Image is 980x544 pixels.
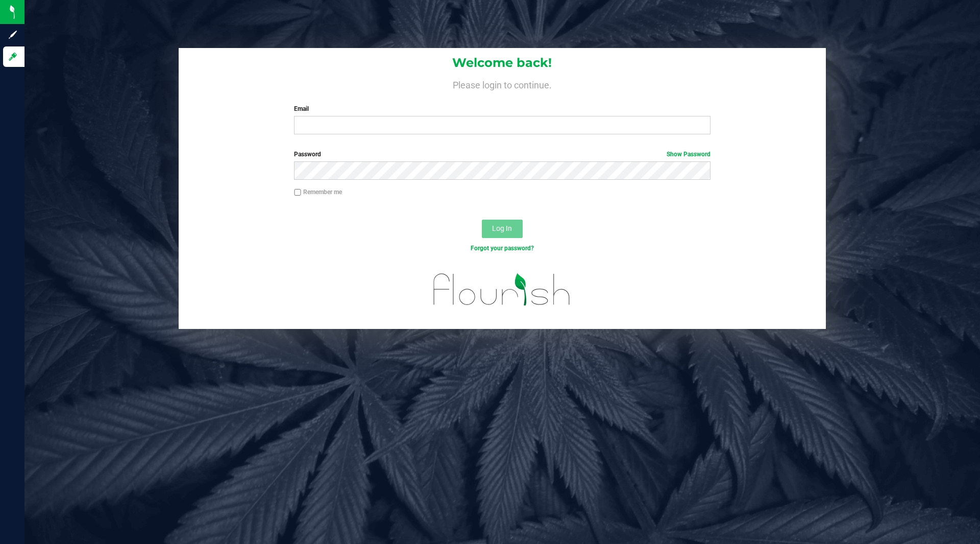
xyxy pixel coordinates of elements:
h1: Welcome back! [179,56,826,69]
a: Show Password [667,151,710,158]
inline-svg: Sign up [8,30,18,40]
label: Email [294,104,710,113]
span: Log In [492,224,512,232]
button: Log In [482,220,523,238]
img: flourish_logo.svg [421,264,583,316]
h4: Please login to continue. [179,78,826,90]
label: Remember me [294,187,342,197]
input: Remember me [294,189,301,196]
a: Forgot your password? [471,245,534,252]
span: Password [294,151,321,158]
inline-svg: Log in [8,52,18,62]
